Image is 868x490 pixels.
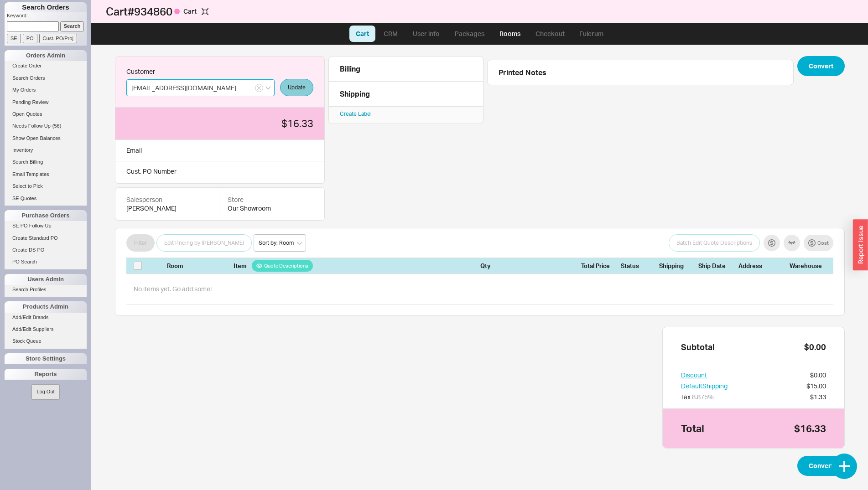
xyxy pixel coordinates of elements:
span: Customer [126,67,155,75]
span: Edit Pricing by [PERSON_NAME] [164,237,244,248]
span: Convert [809,460,833,471]
button: Convert [797,56,845,76]
div: Total [681,423,704,433]
a: Cart [349,26,375,42]
div: Subtotal [681,342,715,352]
a: Pending Review [5,98,87,107]
a: Open Quotes [5,109,87,119]
div: Products Admin [5,301,87,312]
a: Email Templates [5,170,87,179]
div: Our Showroom [228,204,317,213]
div: Salesperson [126,195,209,204]
div: [PERSON_NAME] [126,204,209,213]
a: Create Standard PO [5,233,87,243]
input: Cust. PO/Proj [39,34,77,43]
span: Needs Follow Up [12,123,51,129]
span: 8.875 % [692,393,714,401]
div: Orders Admin [5,50,87,61]
input: PO [23,34,37,43]
input: Search by email, name or phone [126,79,275,96]
input: Search [60,21,84,31]
div: Room [167,262,200,270]
button: Batch Edit Quote Descriptions [669,234,760,252]
a: Create DS PO [5,245,87,255]
a: User info [406,26,447,42]
div: Status [621,262,654,270]
div: Email [126,145,142,155]
a: Select to Pick [5,181,87,191]
div: No items yet. Go add some! [126,273,833,305]
input: SE [7,34,21,43]
div: Qty [480,262,526,270]
button: Cost [804,235,833,251]
div: Total Price [581,262,615,270]
a: Add/Edit Suppliers [5,325,87,334]
div: Store [228,195,317,204]
a: Search Orders [5,73,87,83]
span: Convert [809,61,833,72]
div: $16.33 [126,119,313,129]
div: $1.33 [810,392,826,402]
div: Purchase Orders [5,210,87,221]
button: Log Out [31,384,59,399]
a: SE PO Follow Up [5,221,87,231]
div: Users Admin [5,274,87,285]
a: Fulcrum [573,26,610,42]
div: Shipping [659,262,693,270]
div: Item [234,262,477,270]
div: $16.33 [794,423,826,433]
div: Store Settings [5,353,87,364]
a: My Orders [5,85,87,95]
div: Address [738,262,784,270]
span: Update [288,82,306,93]
svg: open menu [265,86,271,90]
h1: Cart # 934860 [106,5,444,18]
a: Packages [448,26,491,42]
a: Stock Queue [5,336,87,346]
a: Show Open Balances [5,134,87,143]
a: PO Search [5,257,87,267]
a: Create Label [340,110,372,117]
a: Inventory [5,145,87,155]
div: Warehouse [790,262,826,270]
button: Filter [126,234,155,252]
p: Keyword: [7,12,87,21]
span: Cart [183,7,198,15]
a: Checkout [529,26,571,42]
span: Batch Edit Quote Descriptions [676,237,752,248]
div: $15.00 [806,382,826,391]
button: DefaultShipping [681,382,728,391]
span: ( 56 ) [52,123,62,129]
button: Edit Pricing by [PERSON_NAME] [156,234,252,252]
div: Shipping [340,89,376,99]
button: Update [280,79,313,96]
span: Pending Review [12,99,49,105]
a: Rooms [493,26,527,42]
button: Convert [797,456,845,476]
button: Quote Descriptions [252,260,313,272]
div: Ship Date [698,262,733,270]
div: Tax [681,392,728,402]
a: Create Order [5,61,87,71]
a: SE Quotes [5,194,87,203]
a: Needs Follow Up(56) [5,121,87,131]
h1: Search Orders [5,2,87,12]
div: Printed Notes [499,67,782,77]
div: Cust. PO Number [115,161,325,184]
div: Billing [340,64,376,74]
a: CRM [377,26,404,42]
span: Filter [134,237,147,248]
a: Search Profiles [5,285,87,294]
a: Search Billing [5,157,87,167]
div: $0.00 [804,342,826,352]
div: Reports [5,369,87,380]
div: $0.00 [810,371,826,380]
a: Add/Edit Brands [5,313,87,322]
button: Discount [681,371,707,380]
